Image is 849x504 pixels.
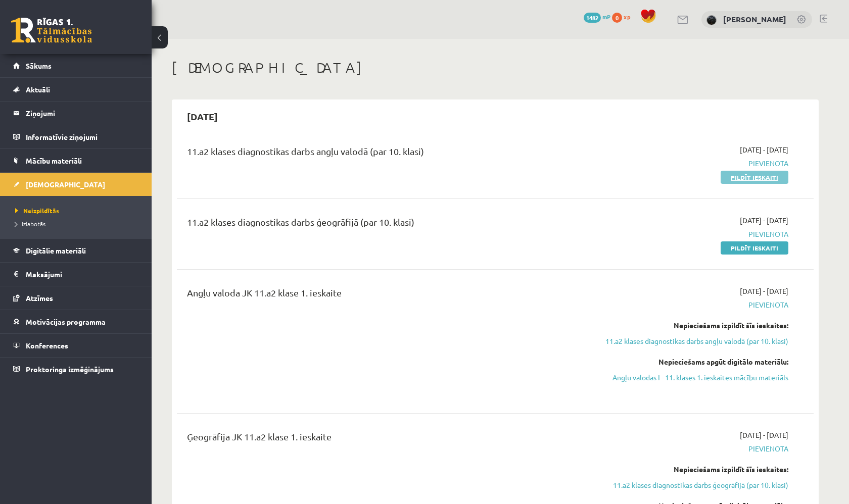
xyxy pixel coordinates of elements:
[602,13,610,21] span: mP
[187,430,583,448] div: Ģeogrāfija JK 11.a2 klase 1. ieskaite
[723,14,786,24] a: [PERSON_NAME]
[13,358,139,381] a: Proktoringa izmēģinājums
[26,263,139,286] legend: Maksājumi
[598,443,788,454] span: Pievienota
[584,13,610,21] a: 1482 mP
[598,464,788,475] div: Nepieciešams izpildīt šīs ieskaites:
[598,480,788,490] a: 11.a2 klases diagnostikas darbs ģeogrāfijā (par 10. klasi)
[598,357,788,367] div: Nepieciešams apgūt digitālo materiālu:
[740,144,788,155] span: [DATE] - [DATE]
[13,239,139,262] a: Digitālie materiāli
[598,158,788,169] span: Pievienota
[706,15,717,25] img: Karolina Rogalika
[187,144,583,163] div: 11.a2 klases diagnostikas darbs angļu valodā (par 10. klasi)
[13,54,139,77] a: Sākums
[15,207,59,215] span: Neizpildītās
[187,215,583,234] div: 11.a2 klases diagnostikas darbs ģeogrāfijā (par 10. klasi)
[13,263,139,286] a: Maksājumi
[598,299,788,310] span: Pievienota
[26,317,106,326] span: Motivācijas programma
[26,180,105,189] span: [DEMOGRAPHIC_DATA]
[13,149,139,172] a: Mācību materiāli
[26,156,82,165] span: Mācību materiāli
[13,286,139,310] a: Atzīmes
[624,13,630,21] span: xp
[13,78,139,101] a: Aktuāli
[740,215,788,226] span: [DATE] - [DATE]
[598,372,788,383] a: Angļu valodas I - 11. klases 1. ieskaites mācību materiāls
[187,286,583,305] div: Angļu valoda JK 11.a2 klase 1. ieskaite
[26,365,114,374] span: Proktoringa izmēģinājums
[26,61,52,70] span: Sākums
[26,85,50,94] span: Aktuāli
[13,173,139,196] a: [DEMOGRAPHIC_DATA]
[13,102,139,125] a: Ziņojumi
[172,59,819,76] h1: [DEMOGRAPHIC_DATA]
[177,105,228,128] h2: [DATE]
[612,13,622,23] span: 0
[15,220,45,228] span: Izlabotās
[15,219,141,228] a: Izlabotās
[598,336,788,346] a: 11.a2 klases diagnostikas darbs angļu valodā (par 10. klasi)
[13,125,139,148] a: Informatīvie ziņojumi
[721,171,788,184] a: Pildīt ieskaiti
[26,125,139,148] legend: Informatīvie ziņojumi
[26,293,53,303] span: Atzīmes
[612,13,635,21] a: 0 xp
[26,246,86,255] span: Digitālie materiāli
[584,13,601,23] span: 1482
[13,310,139,333] a: Motivācijas programma
[598,320,788,331] div: Nepieciešams izpildīt šīs ieskaites:
[740,286,788,296] span: [DATE] - [DATE]
[13,334,139,357] a: Konferences
[15,206,141,215] a: Neizpildītās
[740,430,788,440] span: [DATE] - [DATE]
[11,18,92,43] a: Rīgas 1. Tālmācības vidusskola
[721,241,788,255] a: Pildīt ieskaiti
[598,229,788,239] span: Pievienota
[26,341,68,350] span: Konferences
[26,102,139,125] legend: Ziņojumi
